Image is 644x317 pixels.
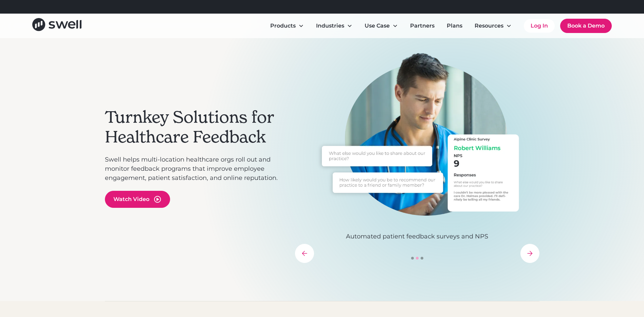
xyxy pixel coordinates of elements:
div: Show slide 2 of 3 [416,257,419,260]
div: Industries [311,19,358,33]
a: home [32,18,81,33]
div: Show slide 1 of 3 [411,257,414,260]
a: Log In [524,19,555,33]
p: Automated patient feedback surveys and NPS [295,232,539,241]
div: Watch Video [113,195,149,203]
div: Show slide 3 of 3 [421,257,423,260]
div: next slide [520,244,539,263]
a: open lightbox [105,191,170,208]
a: Partners [405,19,440,33]
h2: Turnkey Solutions for Healthcare Feedback [105,107,288,147]
iframe: Chat Widget [610,284,644,317]
a: Plans [441,19,468,33]
div: Use Case [365,22,390,30]
div: Resources [469,19,517,33]
div: Use Case [359,19,403,33]
div: Products [270,22,296,30]
div: Products [265,19,309,33]
p: Swell helps multi-location healthcare orgs roll out and monitor feedback programs that improve em... [105,155,288,183]
div: previous slide [295,244,314,263]
a: Book a Demo [560,19,612,33]
div: 2 of 3 [295,52,539,241]
div: carousel [295,52,539,263]
div: Industries [316,22,344,30]
div: Resources [475,22,503,30]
